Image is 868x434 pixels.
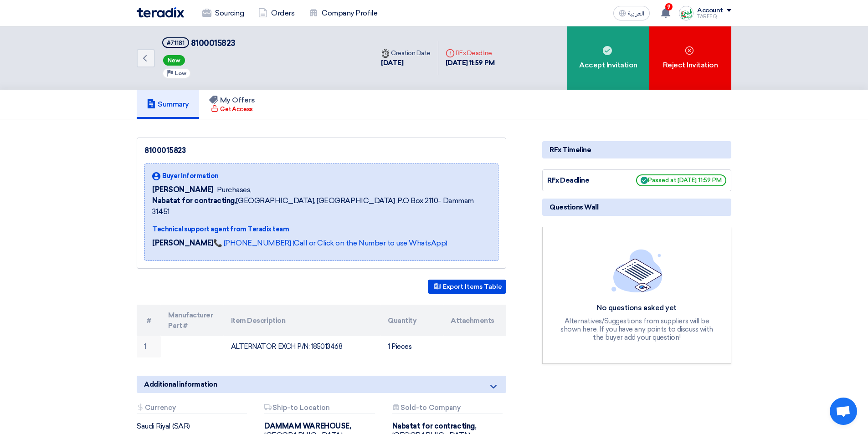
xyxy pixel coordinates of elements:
button: Export Items Table [428,280,506,294]
div: 8100015823 [144,145,498,156]
div: [DATE] [381,58,431,68]
th: Quantity [380,305,443,336]
span: العربية [628,10,644,17]
h5: My Offers [209,96,255,105]
div: Accept Invitation [567,26,649,90]
a: Orders [251,3,302,23]
a: 📞 [PHONE_NUMBER] (Call or Click on the Number to use WhatsApp) [213,239,447,247]
div: Ship-to Location [264,404,375,414]
div: RFx Deadline [446,48,495,58]
strong: [PERSON_NAME] [152,239,213,247]
div: RFx Timeline [542,141,731,158]
th: Item Description [224,305,381,336]
div: Technical support agent from Teradix team [152,225,491,234]
span: Additional information [144,379,217,389]
div: Reject Invitation [649,26,731,90]
b: DAMMAM WAREHOUSE, [264,422,351,430]
span: Purchases, [217,184,252,195]
div: Currency [137,404,247,414]
div: Account [697,7,723,15]
div: #71181 [167,40,185,46]
a: Sourcing [195,3,251,23]
div: Saudi Riyal (SAR) [137,422,251,431]
div: RFx Deadline [547,175,616,186]
span: 9 [665,3,673,10]
div: Sold-to Company [392,404,503,414]
a: Company Profile [302,3,385,23]
b: Nabatat for contracting, [392,422,476,430]
span: [PERSON_NAME] [152,184,213,195]
img: Teradix logo [137,7,184,18]
div: Open chat [830,398,857,425]
a: Summary [137,90,199,119]
a: My Offers Get Access [199,90,265,119]
span: Buyer Information [162,171,219,181]
span: Questions Wall [550,202,598,212]
div: No questions asked yet [560,303,714,313]
div: [DATE] 11:59 PM [446,58,495,68]
td: 1 [137,336,161,357]
th: Manufacturer Part # [161,305,224,336]
span: [GEOGRAPHIC_DATA], [GEOGRAPHIC_DATA] ,P.O Box 2110- Dammam 31451 [152,195,491,217]
img: Screenshot___1727703618088.png [679,6,693,20]
b: Nabatat for contracting, [152,196,236,205]
th: # [137,305,161,336]
th: Attachments [443,305,506,336]
h5: Summary [147,100,189,109]
div: Creation Date [381,48,431,58]
span: Low [175,70,186,77]
img: empty_state_list.svg [611,249,663,292]
td: ALTERNATOR EXCH P/N: 185013468 [224,336,381,357]
div: Alternatives/Suggestions from suppliers will be shown here, If you have any points to discuss wit... [560,317,714,342]
h5: 8100015823 [162,37,236,49]
td: 1 Pieces [380,336,443,357]
span: 8100015823 [191,38,236,48]
div: Get Access [211,105,252,114]
div: TAREEQ [697,14,731,19]
button: العربية [613,6,650,20]
span: New [163,55,185,66]
span: Passed at [DATE] 11:59 PM [636,174,726,186]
